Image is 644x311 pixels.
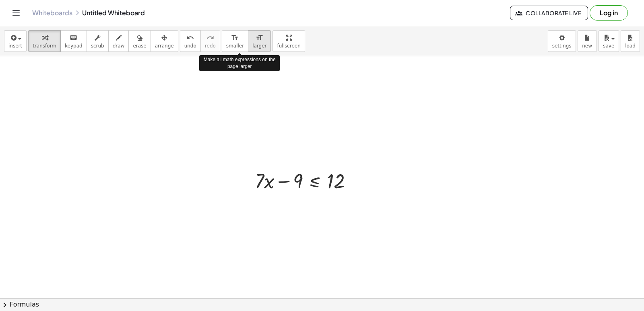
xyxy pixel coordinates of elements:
[113,43,125,49] span: draw
[517,9,581,16] span: Collaborate Live
[226,43,244,49] span: smaller
[65,43,83,49] span: keypad
[252,43,266,49] span: larger
[625,43,636,49] span: load
[510,6,588,20] button: Collaborate Live
[133,43,146,49] span: erase
[231,33,239,43] i: format_size
[205,43,216,49] span: redo
[8,43,22,49] span: insert
[180,30,201,52] button: undoundo
[582,43,592,49] span: new
[248,30,271,52] button: format_sizelarger
[272,30,305,52] button: fullscreen
[552,43,572,49] span: settings
[578,30,597,52] button: new
[108,30,129,52] button: draw
[70,33,77,43] i: keyboard
[60,30,87,52] button: keyboardkeypad
[33,43,56,49] span: transform
[222,30,248,52] button: format_sizesmaller
[32,9,72,17] a: Whiteboards
[87,30,109,52] button: scrub
[599,30,619,52] button: save
[155,43,174,49] span: arrange
[277,43,300,49] span: fullscreen
[184,43,196,49] span: undo
[4,30,27,52] button: insert
[128,30,151,52] button: erase
[548,30,576,52] button: settings
[256,33,263,43] i: format_size
[199,55,280,71] div: Make all math expressions on the page larger
[28,30,61,52] button: transform
[590,5,628,21] button: Log in
[200,30,220,52] button: redoredo
[603,43,614,49] span: save
[10,6,23,19] button: Toggle navigation
[151,30,178,52] button: arrange
[206,33,214,43] i: redo
[186,33,194,43] i: undo
[621,30,640,52] button: load
[91,43,104,49] span: scrub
